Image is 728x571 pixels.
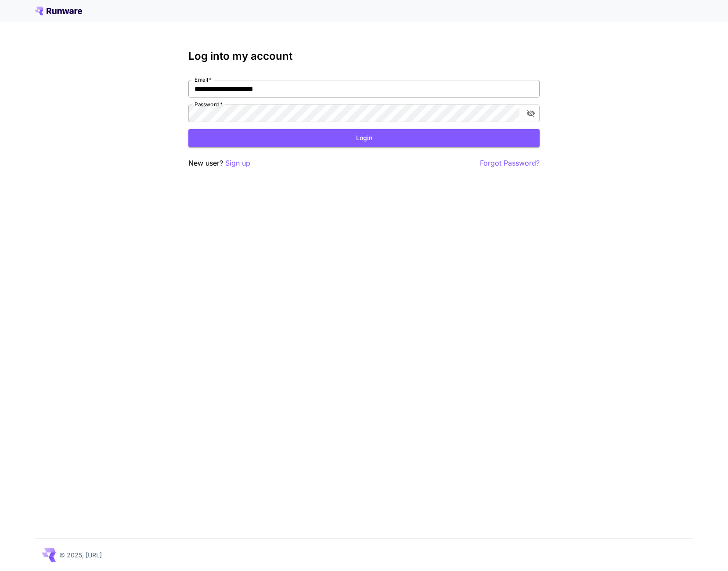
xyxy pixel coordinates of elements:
[523,105,539,121] button: toggle password visibility
[195,76,212,83] label: Email
[480,158,540,169] button: Forgot Password?
[195,101,223,108] label: Password
[225,158,250,169] button: Sign up
[188,158,250,169] p: New user?
[188,50,540,62] h3: Log into my account
[188,129,540,147] button: Login
[59,550,102,560] p: © 2025, [URL]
